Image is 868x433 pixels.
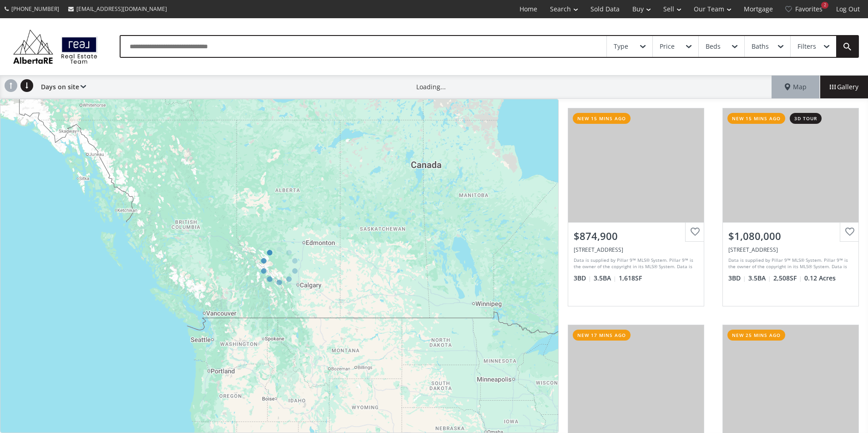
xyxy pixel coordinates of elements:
div: 2659 Bayside Boulevard SW, Airdrie, AB T4B 5K6 [728,246,853,254]
span: 3 BD [728,274,746,283]
span: 3 BD [574,274,591,283]
div: Filters [797,43,816,50]
div: Loading... [416,82,446,92]
span: Gallery [830,82,858,92]
div: 1826 38 Avenue SW, Calgary, AB T2T 6X8 [574,246,698,254]
div: Data is supplied by Pillar 9™ MLS® System. Pillar 9™ is the owner of the copyright in its MLS® Sy... [574,257,696,270]
div: Baths [752,43,769,50]
div: Type [614,43,628,50]
div: $874,900 [574,229,698,243]
span: 3.5 BA [748,274,771,283]
div: Days on site [36,76,86,98]
div: Price [660,43,675,50]
div: Data is supplied by Pillar 9™ MLS® System. Pillar 9™ is the owner of the copyright in its MLS® Sy... [728,257,851,270]
span: 0.12 Acres [804,274,836,283]
span: 3.5 BA [594,274,616,283]
img: Logo [9,27,101,66]
div: 2 [821,2,828,9]
span: 1,618 SF [619,274,642,283]
span: Map [785,82,807,92]
div: Gallery [820,76,868,98]
span: [PHONE_NUMBER] [11,5,59,13]
span: [EMAIL_ADDRESS][DOMAIN_NAME] [76,5,167,13]
div: Beds [706,43,721,50]
div: $1,080,000 [728,229,853,243]
a: [EMAIL_ADDRESS][DOMAIN_NAME] [64,0,172,17]
a: new 15 mins ago3d tour$1,080,000[STREET_ADDRESS]Data is supplied by Pillar 9™ MLS® System. Pillar... [713,99,868,316]
a: new 15 mins ago$874,900[STREET_ADDRESS]Data is supplied by Pillar 9™ MLS® System. Pillar 9™ is th... [559,99,713,316]
div: Map [772,76,820,98]
span: 2,508 SF [773,274,802,283]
